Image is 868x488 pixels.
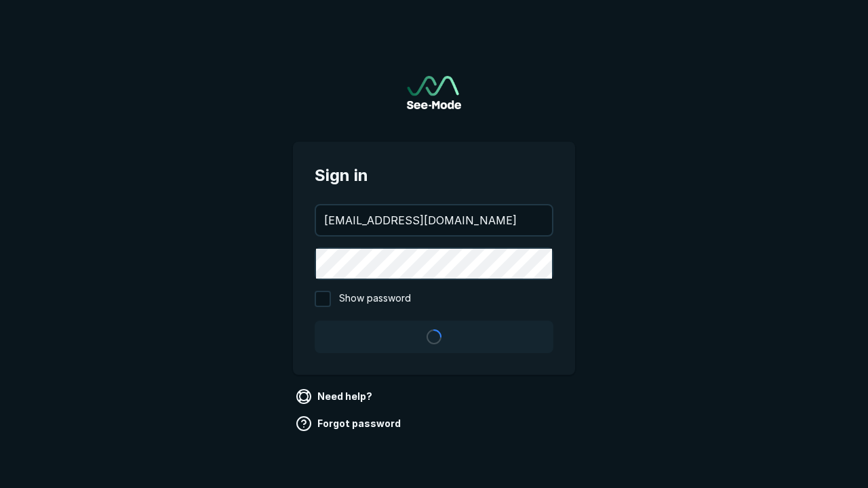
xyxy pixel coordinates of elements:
input: your@email.com [316,205,552,235]
a: Go to sign in [407,76,461,109]
img: See-Mode Logo [407,76,461,109]
a: Need help? [293,386,378,407]
a: Forgot password [293,413,406,434]
span: Sign in [315,163,553,188]
span: Show password [339,291,411,307]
